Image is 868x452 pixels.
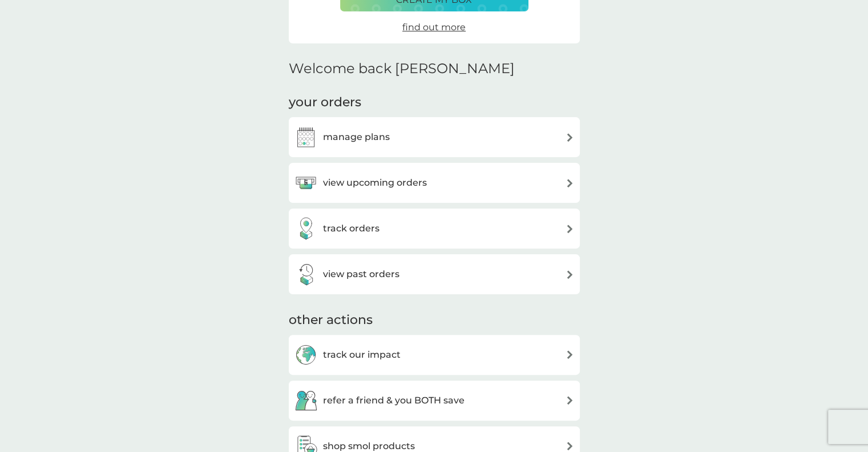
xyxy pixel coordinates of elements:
[323,130,390,145] h3: manage plans
[566,179,574,187] img: arrow right
[323,267,399,282] h3: view past orders
[566,133,574,142] img: arrow right
[402,20,466,35] a: find out more
[323,393,465,408] h3: refer a friend & you BOTH save
[323,221,380,236] h3: track orders
[566,225,574,233] img: arrow right
[289,311,373,329] h3: other actions
[289,94,361,111] h3: your orders
[566,396,574,405] img: arrow right
[402,22,466,33] span: find out more
[323,347,401,362] h3: track our impact
[323,175,427,190] h3: view upcoming orders
[566,270,574,279] img: arrow right
[289,61,515,77] h2: Welcome back [PERSON_NAME]
[566,350,574,359] img: arrow right
[566,442,574,450] img: arrow right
